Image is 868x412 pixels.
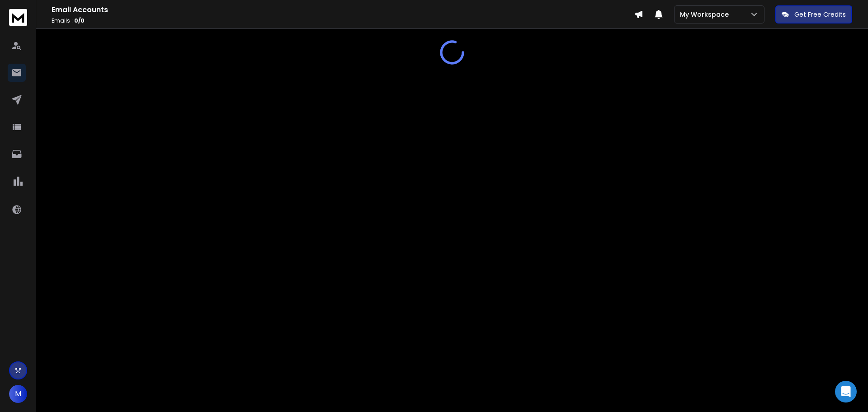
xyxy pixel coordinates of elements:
div: Open Intercom Messenger [835,381,857,403]
button: M [9,385,27,403]
span: 0 / 0 [74,17,85,24]
p: My Workspace [680,10,732,19]
img: logo [9,9,27,26]
p: Emails : [52,17,634,24]
button: Get Free Credits [775,5,852,23]
h1: Email Accounts [52,5,634,15]
p: Get Free Credits [794,10,846,19]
